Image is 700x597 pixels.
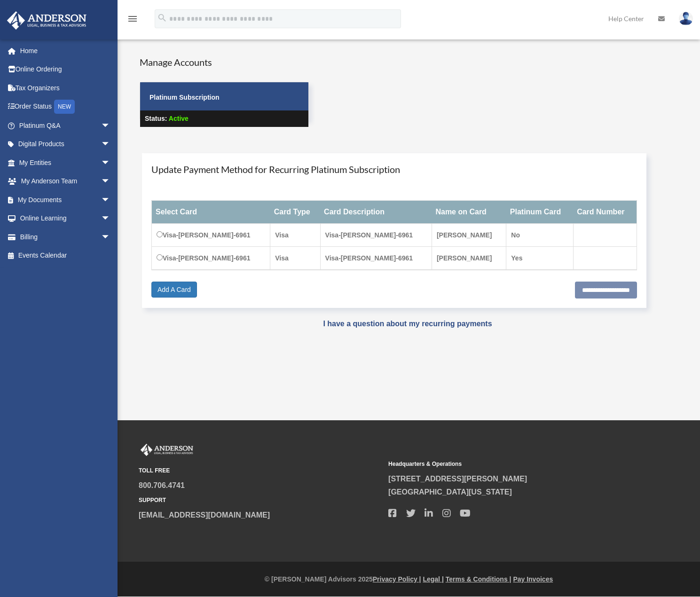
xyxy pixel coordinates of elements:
a: Platinum Q&Aarrow_drop_down [7,116,125,135]
span: arrow_drop_down [101,153,120,173]
th: Card Number [573,201,637,224]
a: My Anderson Teamarrow_drop_down [7,172,125,191]
i: menu [127,13,138,24]
h4: Update Payment Method for Recurring Platinum Subscription [151,163,637,176]
img: Anderson Advisors Platinum Portal [4,11,89,30]
td: Visa-[PERSON_NAME]-6961 [320,224,432,247]
a: Tax Organizers [7,79,125,97]
h4: Manage Accounts [140,55,309,69]
small: TOLL FREE [139,466,382,476]
a: [GEOGRAPHIC_DATA][US_STATE] [388,488,512,496]
th: Name on Card [432,201,506,224]
a: Order StatusNEW [7,97,125,117]
strong: Status: [145,115,167,122]
a: 800.706.4741 [139,481,185,489]
a: My Entitiesarrow_drop_down [7,153,125,172]
td: Visa [270,224,320,247]
td: Visa-[PERSON_NAME]-6961 [320,247,432,270]
a: Online Ordering [7,60,125,79]
span: arrow_drop_down [101,116,120,135]
div: © [PERSON_NAME] Advisors 2025 [118,573,700,585]
td: Visa [270,247,320,270]
th: Platinum Card [506,201,573,224]
small: SUPPORT [139,495,382,505]
img: Anderson Advisors Platinum Portal [139,444,195,456]
a: Terms & Conditions | [446,575,511,583]
a: My Documentsarrow_drop_down [7,190,125,209]
a: Privacy Policy | [373,575,421,583]
th: Card Description [320,201,432,224]
a: Online Learningarrow_drop_down [7,209,125,228]
a: Events Calendar [7,246,125,265]
a: Pay Invoices [513,575,553,583]
strong: Platinum Subscription [149,94,220,101]
a: Home [7,41,125,60]
th: Select Card [152,201,270,224]
span: arrow_drop_down [101,172,120,191]
a: Add A Card [151,282,197,298]
span: arrow_drop_down [101,228,120,247]
th: Card Type [270,201,320,224]
td: Yes [506,247,573,270]
td: Visa-[PERSON_NAME]-6961 [152,224,270,247]
a: [STREET_ADDRESS][PERSON_NAME] [388,475,527,483]
div: NEW [54,100,75,114]
a: [EMAIL_ADDRESS][DOMAIN_NAME] [139,511,270,519]
span: arrow_drop_down [101,190,120,210]
a: I have a question about my recurring payments [323,320,492,328]
a: Billingarrow_drop_down [7,228,125,246]
span: Active [169,115,189,122]
a: Digital Productsarrow_drop_down [7,135,125,154]
i: search [157,13,167,23]
small: Headquarters & Operations [388,459,631,469]
img: User Pic [679,12,693,25]
a: Legal | [423,575,443,583]
a: menu [127,16,138,24]
td: [PERSON_NAME] [432,247,506,270]
span: arrow_drop_down [101,135,120,154]
td: No [506,224,573,247]
td: Visa-[PERSON_NAME]-6961 [152,247,270,270]
td: [PERSON_NAME] [432,224,506,247]
span: arrow_drop_down [101,209,120,228]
